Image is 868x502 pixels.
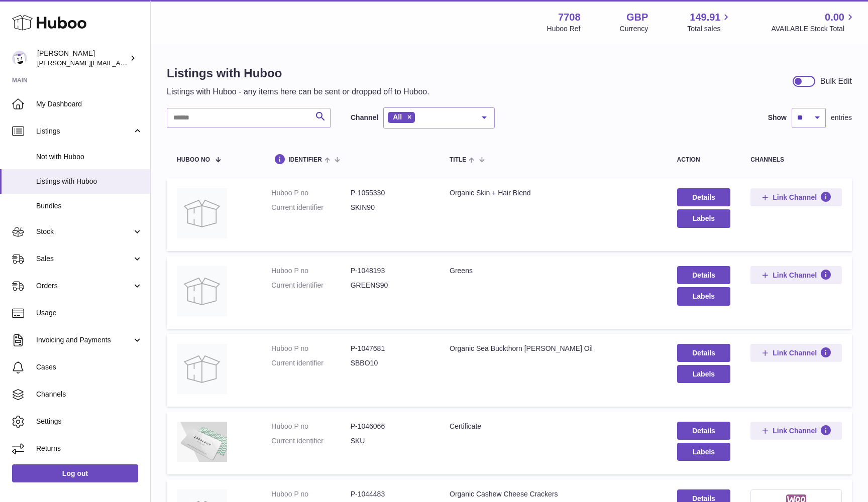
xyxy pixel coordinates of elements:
[36,390,143,399] span: Channels
[12,464,138,482] a: Log out
[271,489,350,499] dt: Huboo P no
[687,11,732,34] a: 149.91 Total sales
[677,209,731,227] button: Labels
[36,152,143,162] span: Not with Huboo
[351,358,429,368] dd: SBBO10
[36,308,143,318] span: Usage
[677,266,731,284] a: Details
[177,188,227,238] img: Organic Skin + Hair Blend
[771,24,856,34] span: AVAILABLE Stock Total
[36,177,143,186] span: Listings with Huboo
[393,113,402,121] span: All
[351,188,429,198] dd: P-1055330
[820,76,852,87] div: Bulk Edit
[177,157,210,163] span: Huboo no
[750,266,842,284] button: Link Channel
[450,157,466,163] span: title
[36,127,132,136] span: Listings
[690,11,720,24] span: 149.91
[450,188,657,198] div: Organic Skin + Hair Blend
[771,11,856,34] a: 0.00 AVAILABLE Stock Total
[773,271,817,280] span: Link Channel
[750,157,842,163] div: channels
[37,49,128,68] div: [PERSON_NAME]
[773,426,817,435] span: Link Channel
[271,344,350,353] dt: Huboo P no
[36,417,143,426] span: Settings
[36,99,143,109] span: My Dashboard
[677,443,731,461] button: Labels
[177,344,227,394] img: Organic Sea Buckthorn Berry Oil
[558,11,581,24] strong: 7708
[450,489,657,499] div: Organic Cashew Cheese Crackers
[167,86,429,97] p: Listings with Huboo - any items here can be sent or dropped off to Huboo.
[177,422,227,462] img: Certificate
[677,287,731,305] button: Labels
[351,436,429,446] dd: SKU
[626,11,648,24] strong: GBP
[36,335,132,345] span: Invoicing and Payments
[750,344,842,362] button: Link Channel
[831,113,852,122] span: entries
[677,188,731,206] a: Details
[677,157,731,163] div: action
[687,24,732,34] span: Total sales
[750,422,842,440] button: Link Channel
[288,157,322,163] span: identifier
[825,11,844,24] span: 0.00
[351,281,429,290] dd: GREENS90
[351,344,429,353] dd: P-1047681
[351,113,378,122] label: Channel
[271,281,350,290] dt: Current identifier
[620,24,648,34] div: Currency
[36,227,132,236] span: Stock
[677,365,731,383] button: Labels
[271,358,350,368] dt: Current identifier
[177,266,227,316] img: Greens
[36,281,132,291] span: Orders
[351,203,429,212] dd: SKIN90
[12,51,27,66] img: victor@erbology.co
[351,266,429,276] dd: P-1048193
[351,489,429,499] dd: P-1044483
[271,436,350,446] dt: Current identifier
[271,422,350,431] dt: Huboo P no
[450,266,657,276] div: Greens
[450,422,657,431] div: Certificate
[271,188,350,198] dt: Huboo P no
[547,24,581,34] div: Huboo Ref
[36,254,132,264] span: Sales
[677,422,731,440] a: Details
[750,188,842,206] button: Link Channel
[36,201,143,211] span: Bundles
[768,113,787,122] label: Show
[167,65,429,81] h1: Listings with Huboo
[36,444,143,453] span: Returns
[271,203,350,212] dt: Current identifier
[351,422,429,431] dd: P-1046066
[37,59,201,67] span: [PERSON_NAME][EMAIL_ADDRESS][DOMAIN_NAME]
[271,266,350,276] dt: Huboo P no
[450,344,657,353] div: Organic Sea Buckthorn [PERSON_NAME] Oil
[677,344,731,362] a: Details
[36,362,143,372] span: Cases
[773,348,817,357] span: Link Channel
[773,193,817,202] span: Link Channel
